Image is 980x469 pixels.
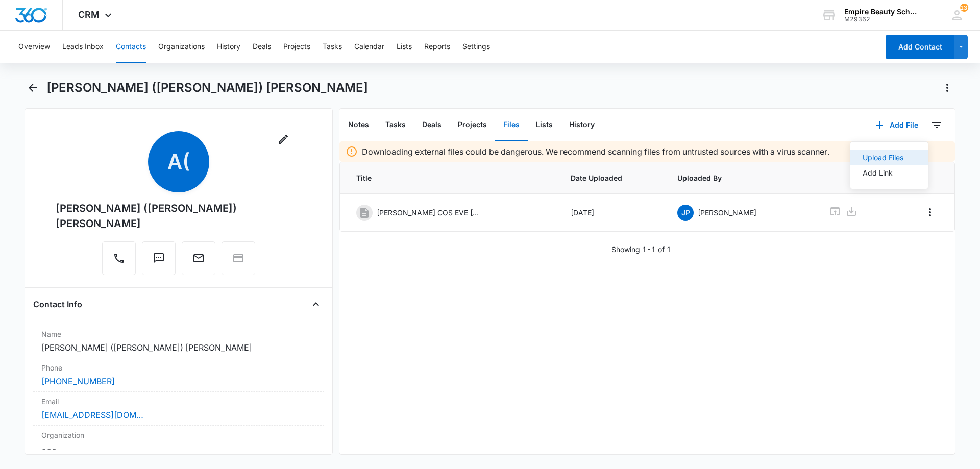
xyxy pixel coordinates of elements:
[397,31,412,63] button: Lists
[46,80,368,95] h1: [PERSON_NAME] ([PERSON_NAME]) [PERSON_NAME]
[33,325,324,358] div: Name[PERSON_NAME] ([PERSON_NAME]) [PERSON_NAME]
[78,9,100,20] span: CRM
[450,109,495,141] button: Projects
[182,257,215,266] a: Email
[677,205,694,221] span: JP
[217,31,240,63] button: History
[148,131,209,192] span: A(
[41,329,316,339] label: Name
[18,31,50,63] button: Overview
[939,80,955,96] button: Actions
[41,442,316,455] dd: ---
[33,426,324,459] div: Organization---
[340,109,377,141] button: Notes
[41,362,316,373] label: Phone
[377,207,479,218] p: [PERSON_NAME] COS EVE [DATE].pdf
[41,396,316,407] label: Email
[323,31,342,63] button: Tasks
[561,109,603,141] button: History
[158,31,205,63] button: Organizations
[102,257,136,266] a: Call
[850,165,928,181] button: Add Link
[571,172,653,183] span: Date Uploaded
[377,109,414,141] button: Tasks
[863,169,903,177] div: Add Link
[33,298,82,310] h4: Contact Info
[414,109,450,141] button: Deals
[41,430,316,440] label: Organization
[142,241,176,275] button: Text
[142,257,176,266] a: Text
[41,409,143,421] a: [EMAIL_ADDRESS][DOMAIN_NAME]
[356,172,546,183] span: Title
[495,109,528,141] button: Files
[41,341,316,354] dd: [PERSON_NAME] ([PERSON_NAME]) [PERSON_NAME]
[253,31,271,63] button: Deals
[928,117,945,133] button: Filters
[283,31,310,63] button: Projects
[116,31,146,63] button: Contacts
[102,241,136,275] button: Call
[863,154,903,161] div: Upload Files
[33,358,324,392] div: Phone[PHONE_NUMBER]
[354,31,384,63] button: Calendar
[62,31,104,63] button: Leads Inbox
[33,392,324,426] div: Email[EMAIL_ADDRESS][DOMAIN_NAME]
[56,201,302,231] div: [PERSON_NAME] ([PERSON_NAME]) [PERSON_NAME]
[462,31,490,63] button: Settings
[698,207,756,218] p: [PERSON_NAME]
[886,35,954,59] button: Add Contact
[558,194,666,232] td: [DATE]
[24,80,40,96] button: Back
[424,31,450,63] button: Reports
[362,145,829,158] p: Downloading external files could be dangerous. We recommend scanning files from untrusted sources...
[528,109,561,141] button: Lists
[611,244,671,255] p: Showing 1-1 of 1
[844,16,919,23] div: account id
[850,150,928,165] button: Upload Files
[41,375,115,387] a: [PHONE_NUMBER]
[922,204,938,220] button: Overflow Menu
[960,4,968,12] div: notifications count
[960,4,968,12] span: 131
[308,296,324,312] button: Close
[182,241,215,275] button: Email
[677,172,804,183] span: Uploaded By
[865,113,928,137] button: Add File
[844,8,919,16] div: account name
